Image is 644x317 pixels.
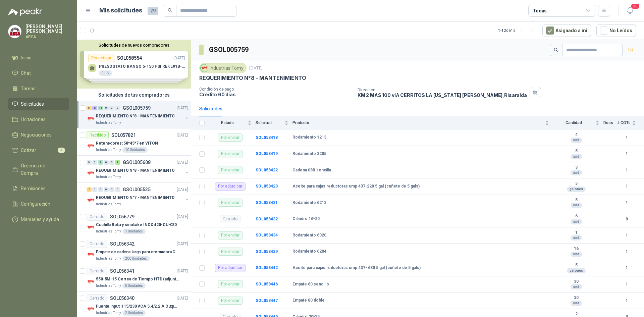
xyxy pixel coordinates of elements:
[553,263,599,268] b: 5
[96,195,175,201] p: REQUERIMIENTO N°7 - MANTENIMIENTO
[80,43,188,48] button: Solicitudes de nuevos compradores
[177,105,188,111] p: [DATE]
[292,216,320,222] b: Cilindro 16*20
[96,276,179,282] p: 550-5M-15 Correa de Tiempo HTD (adjuntar ficha y /o imagenes)
[553,198,599,203] b: 5
[553,295,599,301] b: 30
[617,232,636,239] b: 1
[199,105,222,112] div: Solicitudes
[122,147,148,153] div: 10 Unidades
[122,229,146,234] div: 1 Unidades
[96,310,121,316] p: Industrias Tomy
[96,147,121,153] p: Industrias Tomy
[567,268,586,273] div: galones
[256,282,278,286] a: SOL058446
[256,168,278,172] a: SOL058422
[177,268,188,274] p: [DATE]
[8,128,69,141] a: Negociaciones
[21,69,31,77] span: Chat
[292,151,326,157] b: Rodamiento 3205
[199,92,352,97] p: Crédito 60 días
[617,265,636,271] b: 1
[292,200,326,206] b: Rodamiento 6212
[148,7,158,15] span: 29
[8,67,69,80] a: Chat
[220,215,240,223] div: Cerrado
[617,167,636,173] b: 1
[87,104,190,125] a: 6 2 11 0 0 0 GSOL005759[DATE] Company LogoREQUERIMIENTO N°8 - MANTENIMIENTOIndustrias Tomy
[21,100,44,108] span: Solicitudes
[292,184,420,189] b: Aceite para cajas reductoras ump 437-220 5 gal (cuñete de 5 gals)
[104,106,109,110] div: 0
[571,203,582,208] div: und
[96,120,121,125] p: Industrias Tomy
[87,186,190,207] a: 2 0 0 0 0 0 GSOL005535[DATE] Company LogoREQUERIMIENTO N°7 - MANTENIMIENTOIndustrias Tomy
[110,214,135,219] p: SOL056779
[256,120,283,125] span: Solicitud
[617,249,636,255] b: 1
[177,295,188,302] p: [DATE]
[177,187,188,193] p: [DATE]
[177,132,188,139] p: [DATE]
[96,202,121,207] p: Industrias Tomy
[218,231,243,240] div: Por enviar
[96,303,179,310] p: Fuente input :115/230 VCA 5.4/2.2 A Output: 24 VDC 10 A 47-63 Hz
[177,159,188,166] p: [DATE]
[21,116,46,123] span: Licitaciones
[542,24,591,37] button: Asignado a mi
[77,264,191,292] a: CerradoSOL056341[DATE] Company Logo550-5M-15 Correa de Tiempo HTD (adjuntar ficha y /o imagenes)I...
[110,296,135,301] p: SOL056340
[553,132,599,138] b: 4
[617,120,631,125] span: # COTs
[571,138,582,143] div: und
[256,233,278,237] b: SOL058434
[122,283,146,288] div: 5 Unidades
[571,284,582,289] div: und
[87,196,95,204] img: Company Logo
[218,166,243,174] div: Por enviar
[87,305,95,313] img: Company Logo
[87,160,92,165] div: 0
[553,279,599,284] b: 30
[77,128,191,156] a: RecibidoSOL057821[DATE] Company LogoRetenedores: 58*45*7 en VITONIndustrias Tomy10 Unidades
[87,240,107,248] div: Cerrado
[553,246,599,252] b: 16
[77,237,191,264] a: CerradoSOL056342[DATE] Company LogoEmpate de cadena largo para cremadora CIndustrias Tomy200 Unid...
[87,158,190,180] a: 0 0 1 0 0 1 GSOL005608[DATE] Company LogoREQUERIMIENTO N°8 - MANTENIMIENTOIndustrias Tomy
[77,40,191,89] div: Solicitudes de nuevos compradoresPor cotizarSOL058554[DATE] PRESOSTATO RANGO 5-150 PSI REF.L91B-1...
[571,219,582,224] div: und
[617,151,636,157] b: 1
[58,148,65,153] span: 3
[215,182,246,191] div: Por adjudicar
[571,252,582,257] div: und
[21,216,59,223] span: Manuales y ayuda
[603,116,617,129] th: Docs
[571,154,582,159] div: und
[77,89,191,101] div: Solicitudes de tus compradores
[292,120,544,125] span: Producto
[96,249,175,255] p: Empate de cadena largo para cremadora C
[87,142,95,150] img: Company Logo
[292,168,331,173] b: Cadena 08B sencilla
[21,131,52,139] span: Negociaciones
[218,280,243,288] div: Por enviar
[358,92,527,98] p: KM 2 MAS 100 vIA CERRITOS LA [US_STATE] [PERSON_NAME] , Risaralda
[8,198,69,210] a: Configuración
[115,106,120,110] div: 0
[87,294,107,302] div: Cerrado
[498,25,537,36] div: 1 - 12 de 12
[292,282,329,287] b: Empate 60 sencillo
[168,8,172,13] span: search
[553,230,599,235] b: 1
[96,140,158,147] p: Retenedores: 58*45*7 en VITON
[553,181,599,187] b: 5
[571,235,582,241] div: und
[87,131,109,139] div: Recibido
[553,214,599,219] b: 6
[553,165,599,170] b: 3
[92,160,97,165] div: 0
[99,6,142,15] h1: Mis solicitudes
[617,281,636,287] b: 1
[8,159,69,179] a: Órdenes de Compra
